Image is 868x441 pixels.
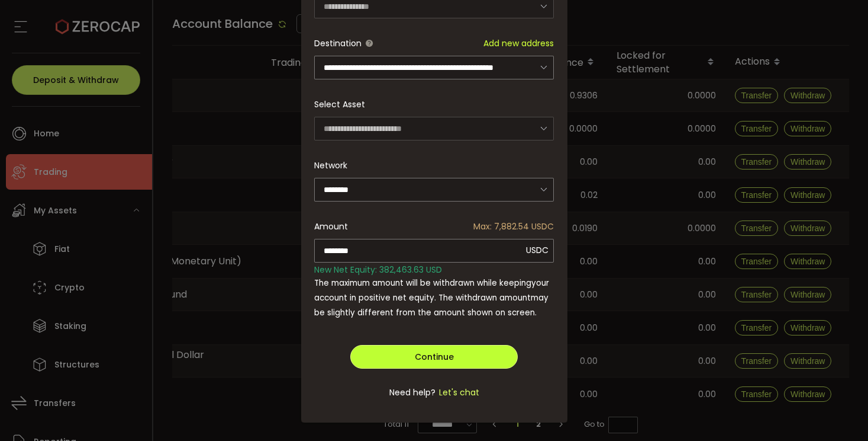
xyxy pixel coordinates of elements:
[435,386,479,398] span: Let's chat
[415,351,454,363] span: Continue
[314,264,442,276] span: New Net Equity: 382,463.63 USD
[483,37,554,49] span: Add new address
[314,159,347,171] label: Network
[314,215,348,238] span: Amount
[350,345,518,369] button: Continue
[314,98,365,110] label: Select Asset
[526,244,548,256] span: USDC
[314,277,531,289] span: The maximum amount will be withdrawn while keeping
[389,386,435,398] span: Need help?
[314,37,362,49] span: Destination
[314,277,549,303] span: your account in positive net equity. The withdrawn amount
[473,215,554,238] span: Max: 7,882.54 USDC
[314,292,548,318] span: may be slightly different from the amount shown on screen.
[809,384,868,441] iframe: Chat Widget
